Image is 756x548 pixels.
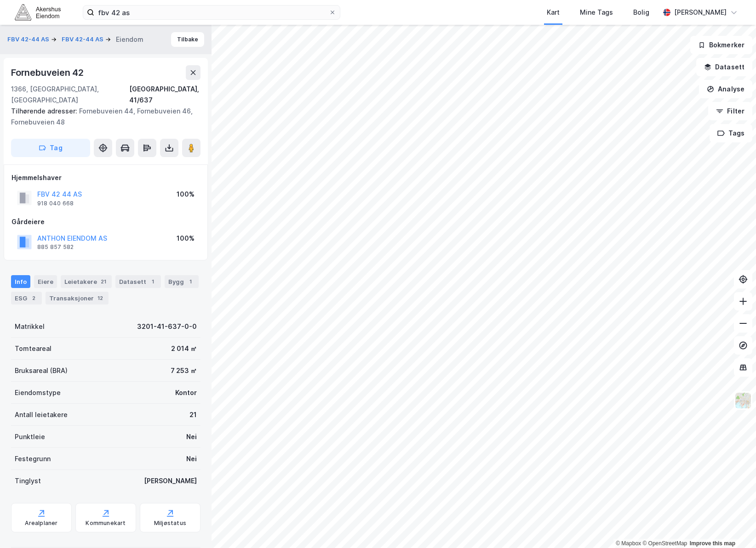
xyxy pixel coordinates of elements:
[186,277,195,286] div: 1
[616,540,641,547] a: Mapbox
[15,365,68,376] div: Bruksareal (BRA)
[154,520,186,527] div: Miljøstatus
[7,35,51,44] button: FBV 42-44 AS
[11,84,129,106] div: 1366, [GEOGRAPHIC_DATA], [GEOGRAPHIC_DATA]
[37,200,74,207] div: 918 040 668
[11,292,42,305] div: ESG
[116,34,143,45] div: Eiendom
[690,540,735,547] a: Improve this map
[690,36,752,54] button: Bokmerker
[708,102,752,120] button: Filter
[137,321,197,332] div: 3201-41-637-0-0
[696,58,752,76] button: Datasett
[186,431,197,442] div: Nei
[710,504,756,548] iframe: Chat Widget
[580,7,613,18] div: Mine Tags
[11,106,193,128] div: Fornebuveien 44, Fornebuveien 46, Fornebuveien 48
[674,7,727,18] div: [PERSON_NAME]
[15,343,52,354] div: Tomteareal
[96,294,105,303] div: 12
[171,365,197,376] div: 7 253 ㎡
[15,409,68,420] div: Antall leietakere
[15,475,41,486] div: Tinglyst
[189,409,197,420] div: 21
[642,540,687,547] a: OpenStreetMap
[94,6,329,19] input: Søk på adresse, matrikkel, gårdeiere, leietakere eller personer
[11,107,79,115] span: Tilhørende adresser:
[633,7,649,18] div: Bolig
[37,243,74,251] div: 885 857 582
[175,387,197,398] div: Kontor
[148,277,157,286] div: 1
[144,475,197,486] div: [PERSON_NAME]
[710,124,752,142] button: Tags
[171,32,204,47] button: Tilbake
[11,65,86,80] div: Fornebuveien 42
[177,233,195,244] div: 100%
[29,294,38,303] div: 2
[15,453,51,464] div: Festegrunn
[62,35,105,44] button: FBV 42-44 AS
[165,275,199,288] div: Bygg
[15,321,45,332] div: Matrikkel
[46,292,109,305] div: Transaksjoner
[86,520,126,527] div: Kommunekart
[11,172,200,183] div: Hjemmelshaver
[171,343,197,354] div: 2 014 ㎡
[11,139,90,157] button: Tag
[115,275,161,288] div: Datasett
[99,277,108,286] div: 21
[11,275,30,288] div: Info
[186,453,197,464] div: Nei
[177,189,195,200] div: 100%
[25,520,57,527] div: Arealplaner
[15,431,45,442] div: Punktleie
[61,275,112,288] div: Leietakere
[15,387,61,398] div: Eiendomstype
[699,80,752,98] button: Analyse
[547,7,560,18] div: Kart
[129,84,200,106] div: [GEOGRAPHIC_DATA], 41/637
[34,275,57,288] div: Eiere
[734,392,752,409] img: Z
[11,216,200,227] div: Gårdeiere
[15,4,61,20] img: akershus-eiendom-logo.9091f326c980b4bce74ccdd9f866810c.svg
[710,504,756,548] div: Kontrollprogram for chat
